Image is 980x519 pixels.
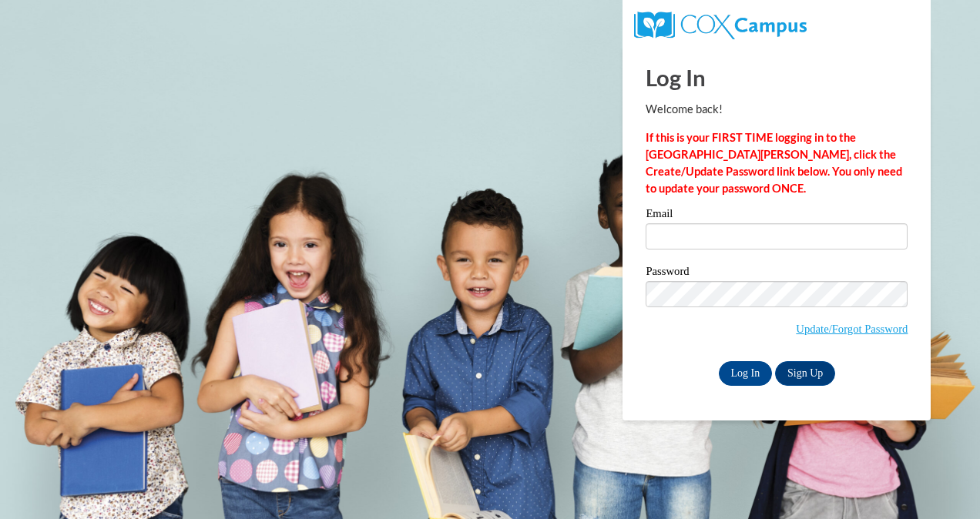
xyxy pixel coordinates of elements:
img: COX Campus [634,12,806,39]
a: Update/Forgot Password [796,323,908,335]
p: Welcome back! [646,101,908,118]
input: Log In [719,361,773,386]
label: Password [646,266,908,281]
label: Email [646,208,908,223]
h1: Log In [646,62,908,93]
a: COX Campus [634,18,806,31]
a: Sign Up [775,361,835,386]
strong: If this is your FIRST TIME logging in to the [GEOGRAPHIC_DATA][PERSON_NAME], click the Create/Upd... [646,131,902,195]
